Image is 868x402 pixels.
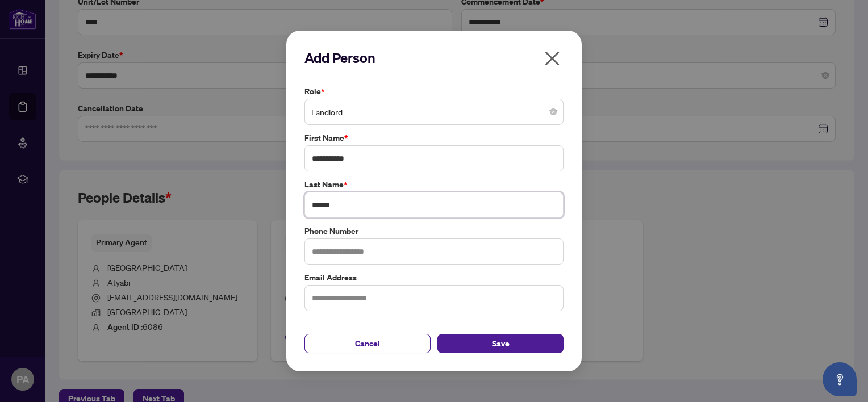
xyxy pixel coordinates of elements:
[304,85,564,98] label: Role
[550,108,557,115] span: close-circle
[304,49,564,67] h2: Add Person
[304,132,564,144] label: First Name
[543,49,561,68] span: close
[823,362,857,396] button: Open asap
[304,334,431,353] button: Cancel
[304,271,564,284] label: Email Address
[304,178,564,191] label: Last Name
[304,225,564,237] label: Phone Number
[311,101,557,123] span: Landlord
[355,334,380,353] span: Cancel
[437,334,564,353] button: Save
[492,334,510,353] span: Save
